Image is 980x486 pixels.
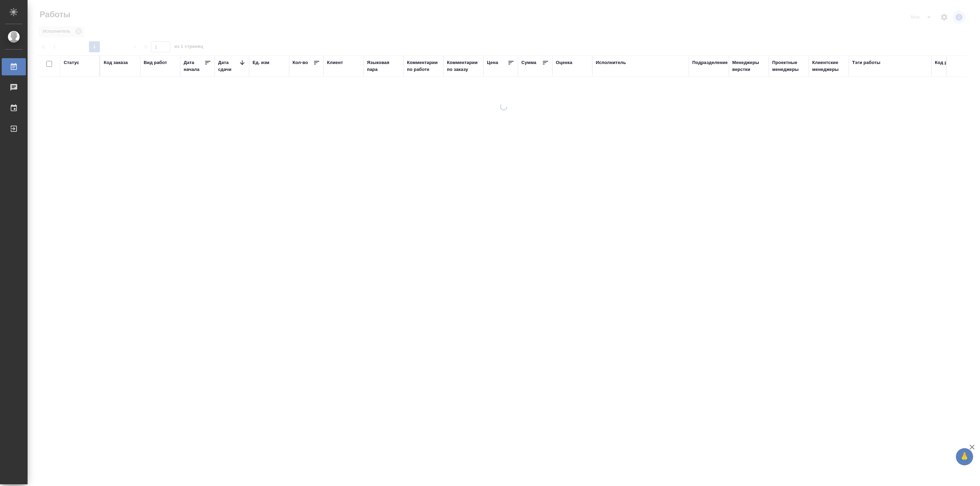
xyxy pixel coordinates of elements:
[407,59,440,73] div: Комментарии по работе
[556,59,572,66] div: Оценка
[144,59,167,66] div: Вид работ
[521,59,536,66] div: Сумма
[959,450,970,464] span: 🙏
[218,59,239,73] div: Дата сдачи
[812,59,845,73] div: Клиентские менеджеры
[772,59,805,73] div: Проектные менеджеры
[447,59,480,73] div: Комментарии по заказу
[956,448,973,465] button: 🙏
[367,59,400,73] div: Языковая пара
[935,59,961,66] div: Код работы
[487,59,498,66] div: Цена
[327,59,343,66] div: Клиент
[692,59,728,66] div: Подразделение
[596,59,626,66] div: Исполнитель
[732,59,765,73] div: Менеджеры верстки
[104,59,128,66] div: Код заказа
[852,59,880,66] div: Тэги работы
[293,59,308,66] div: Кол-во
[64,59,79,66] div: Статус
[184,59,204,73] div: Дата начала
[253,59,269,66] div: Ед. изм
